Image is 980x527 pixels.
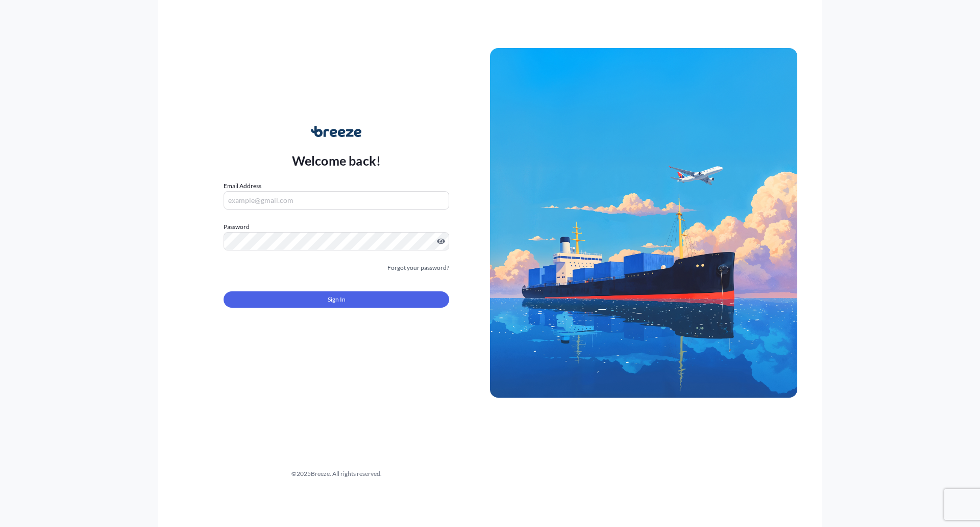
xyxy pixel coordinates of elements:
[224,222,449,232] label: Password
[224,291,449,308] button: Sign In
[490,48,797,398] img: Ship illustration
[328,294,346,305] span: Sign In
[224,181,261,191] label: Email Address
[183,469,490,479] div: © 2025 Breeze. All rights reserved.
[387,263,449,273] a: Forgot your password?
[437,237,445,245] button: Show password
[224,191,449,210] input: example@gmail.com
[292,152,381,169] p: Welcome back!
